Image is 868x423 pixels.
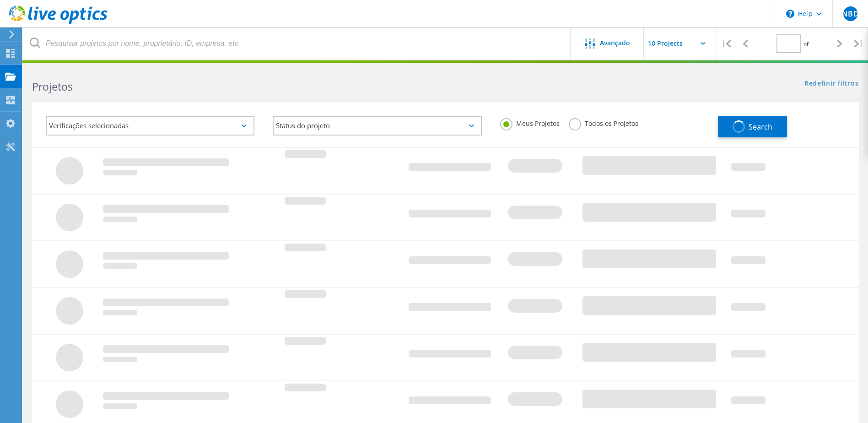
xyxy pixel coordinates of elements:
div: | [849,27,868,60]
a: Live Optics Dashboard [9,19,108,26]
b: Projetos [32,79,73,94]
span: Search [749,122,772,132]
button: Search [718,116,787,137]
span: FNBDS [838,10,863,17]
label: Meus Projetos [500,118,560,127]
span: Avançado [600,40,630,46]
input: Pesquisar projetos por nome, proprietário, ID, empresa, etc [23,27,571,60]
div: | [717,27,736,60]
a: Redefinir filtros [804,80,859,88]
svg: \n [786,10,794,18]
span: of [803,40,809,48]
div: Status do projeto [273,116,481,136]
label: Todos os Projetos [569,118,638,127]
div: Verificações selecionadas [46,116,254,136]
